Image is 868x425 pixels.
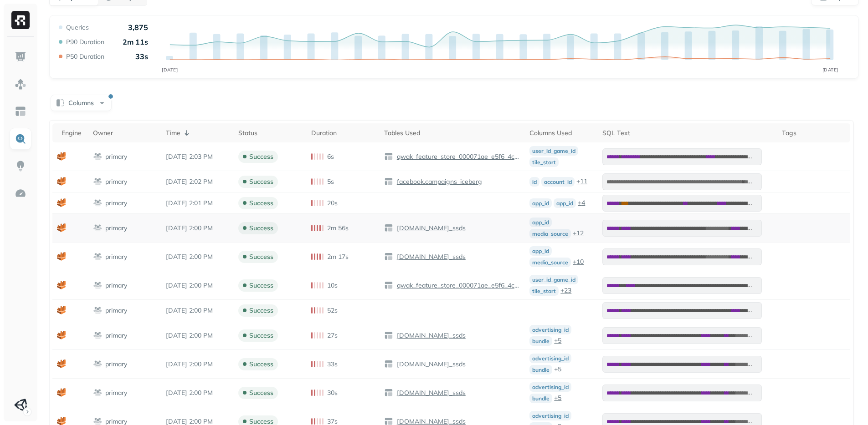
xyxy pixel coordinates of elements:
img: workgroup [93,388,103,397]
a: qwak_feature_store_000071ae_e5f6_4c5f_97ab_2b533d00d294.offline_feature_store_wisdom_analytics_on... [393,281,521,290]
p: bundle [529,365,552,374]
img: workgroup [93,177,103,186]
img: Asset Explorer [15,106,26,117]
img: Ryft [11,11,30,29]
p: tile_start [529,157,559,167]
p: 30s [327,389,338,397]
p: success [249,281,273,290]
p: + 4 [578,198,585,208]
p: Sep 4, 2025 2:00 PM [166,360,230,369]
p: 33s [135,52,148,61]
img: workgroup [93,198,103,207]
p: primary [105,199,127,207]
p: success [249,199,273,207]
div: Tables Used [384,129,521,137]
img: workgroup [93,359,103,369]
a: [DOMAIN_NAME]_ssds [393,224,466,233]
p: Sep 4, 2025 2:03 PM [166,152,230,161]
p: Sep 4, 2025 2:02 PM [166,177,230,186]
img: table [384,252,393,261]
p: [DOMAIN_NAME]_ssds [395,360,466,369]
p: 6s [327,152,334,161]
p: media_source [529,229,571,238]
p: media_source [529,258,571,267]
button: Columns [51,95,112,111]
p: + 23 [560,286,571,296]
tspan: [DATE] [162,67,178,73]
p: advertising_id [529,354,571,363]
p: id [529,177,539,187]
p: primary [105,389,127,397]
p: P90 Duration [66,38,104,46]
p: Sep 4, 2025 2:01 PM [166,199,230,207]
img: table [384,223,393,233]
div: Engine [62,129,84,137]
p: app_id [529,198,552,208]
div: Tags [782,129,846,137]
p: success [249,306,273,315]
p: + 5 [554,365,561,374]
div: Time [166,127,230,138]
img: workgroup [93,252,103,261]
p: 20s [327,199,338,207]
img: workgroup [93,281,103,290]
p: primary [105,306,127,315]
p: Sep 4, 2025 2:00 PM [166,253,230,261]
p: + 12 [573,229,584,238]
a: qwak_feature_store_000071ae_e5f6_4c5f_97ab_2b533d00d294.offline_feature_store_wisdom_analytics_on... [393,152,521,161]
p: + 5 [554,394,561,403]
p: Sep 4, 2025 2:00 PM [166,306,230,315]
a: [DOMAIN_NAME]_ssds [393,360,466,369]
p: 10s [327,281,338,290]
p: success [249,389,273,397]
p: primary [105,177,127,186]
img: Unity [14,399,27,411]
a: facebook.campaigns_iceberg [393,177,482,186]
p: 52s [327,306,338,315]
p: advertising_id [529,382,571,392]
img: table [384,152,393,161]
img: workgroup [93,331,103,340]
img: Assets [15,78,26,90]
div: Status [238,129,302,137]
img: table [384,388,393,397]
p: success [249,360,273,369]
p: user_id_game_id [529,275,578,284]
p: Sep 4, 2025 2:00 PM [166,281,230,290]
div: Owner [93,129,157,137]
div: Columns Used [529,129,593,137]
p: Sep 4, 2025 2:00 PM [166,389,230,397]
p: primary [105,281,127,290]
p: [DOMAIN_NAME]_ssds [395,253,466,261]
p: 27s [327,331,338,340]
p: success [249,152,273,161]
img: workgroup [93,306,103,315]
img: table [384,359,393,369]
p: primary [105,360,127,369]
p: advertising_id [529,325,571,334]
p: primary [105,253,127,261]
p: app_id [529,246,552,256]
p: 2m 11s [123,37,148,46]
p: Sep 4, 2025 2:00 PM [166,331,230,340]
div: Duration [311,129,375,137]
a: [DOMAIN_NAME]_ssds [393,253,466,261]
p: [DOMAIN_NAME]_ssds [395,389,466,397]
p: Queries [66,23,89,32]
p: [DOMAIN_NAME]_ssds [395,331,466,340]
p: advertising_id [529,411,571,420]
p: P50 Duration [66,52,104,61]
p: app_id [529,218,552,227]
p: success [249,253,273,261]
img: Insights [15,160,26,172]
p: 2m 17s [327,253,349,261]
p: Sep 4, 2025 2:00 PM [166,224,230,233]
p: 3,875 [128,23,148,32]
p: + 10 [573,258,584,267]
img: workgroup [93,152,103,161]
p: user_id_game_id [529,146,578,156]
p: + 11 [576,177,587,187]
p: qwak_feature_store_000071ae_e5f6_4c5f_97ab_2b533d00d294.offline_feature_store_wisdom_analytics_on... [395,281,521,290]
img: Dashboard [15,51,26,63]
img: table [384,331,393,340]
